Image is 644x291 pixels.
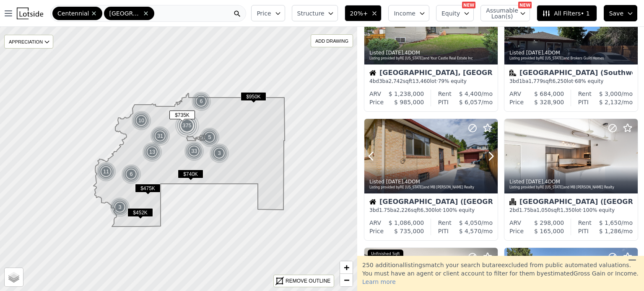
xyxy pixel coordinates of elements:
[509,178,634,185] div: Listed , 4 DOM
[257,9,271,18] span: Price
[509,56,634,61] div: Listing provided by RE [US_STATE] and Brokers Guild Homes
[509,198,516,205] img: Condominium
[421,207,435,213] span: 6,300
[340,261,353,274] a: Zoom in
[17,8,43,19] img: Lotside
[174,113,200,138] div: 375
[459,99,481,106] span: $ 6,057
[537,207,551,213] span: 1,050
[438,98,449,106] div: PITI
[135,184,161,196] div: $475K
[369,198,493,207] div: [GEOGRAPHIC_DATA] ([GEOGRAPHIC_DATA])
[589,227,633,235] div: /mo
[397,207,411,213] span: 2,226
[526,50,543,56] time: 2025-08-22 00:00
[241,92,266,101] span: $950K
[509,49,634,56] div: Listed , 4 DOM
[542,9,589,18] span: All Filters • 1
[200,127,220,147] div: 5
[369,185,493,190] div: Listing provided by RE [US_STATE] and MB [PERSON_NAME] Realty
[561,207,575,213] span: 1,350
[452,90,493,98] div: /mo
[200,127,220,147] img: g1.png
[369,70,376,76] img: House
[537,5,597,21] button: All Filters• 1
[534,219,564,226] span: $ 298,000
[449,227,493,235] div: /mo
[459,219,481,226] span: $ 4,050
[534,90,564,97] span: $ 684,000
[369,90,381,98] div: ARV
[438,227,449,235] div: PITI
[394,9,415,18] span: Income
[96,162,117,182] img: g1.png
[344,275,349,285] span: −
[529,78,543,84] span: 1,779
[386,50,403,56] time: 2025-08-22 00:00
[578,227,589,235] div: PITI
[412,78,430,84] span: 13,460
[311,35,353,47] div: ADD DRAWING
[209,143,230,163] img: g1.png
[184,141,204,161] div: 33
[369,98,384,106] div: Price
[142,142,162,162] div: 13
[389,90,424,97] span: $ 1,238,000
[509,70,516,76] img: Multifamily
[599,219,621,226] span: $ 1,650
[369,178,493,185] div: Listed , 4 DOM
[364,118,497,241] a: Listed [DATE],4DOMListing provided byRE [US_STATE]and MB [PERSON_NAME] RealtyHouse[GEOGRAPHIC_DAT...
[369,227,384,235] div: Price
[578,98,589,106] div: PITI
[386,179,403,185] time: 2025-08-22 00:00
[369,56,493,61] div: Listing provided by RE [US_STATE] and Your Castle Real Estate Inc
[127,208,153,217] span: $452K
[369,49,493,56] div: Listed , 4 DOM
[57,9,89,18] span: Centennial
[509,98,524,106] div: Price
[609,9,623,18] span: Save
[509,227,524,235] div: Price
[486,8,513,19] span: Assumable Loan(s)
[388,5,429,21] button: Income
[191,91,211,111] div: 6
[509,70,633,78] div: [GEOGRAPHIC_DATA] (Southwestern [GEOGRAPHIC_DATA])
[178,170,203,182] div: $740K
[509,219,521,227] div: ARV
[369,219,381,227] div: ARV
[509,207,633,214] div: 2 bd 1.75 ba sqft lot · 100% equity
[110,197,130,217] div: 3
[369,207,493,214] div: 3 bd 1.75 ba sqft lot · 100% equity
[4,35,53,49] div: APPRECIATION
[509,78,633,85] div: 3 bd 1 ba sqft lot · 68% equity
[109,9,141,18] span: [GEOGRAPHIC_DATA]-[GEOGRAPHIC_DATA]-[GEOGRAPHIC_DATA]
[592,219,633,227] div: /mo
[452,219,493,227] div: /mo
[340,274,353,286] a: Zoom out
[449,98,493,106] div: /mo
[184,141,205,161] img: g1.png
[135,184,161,193] span: $475K
[459,90,481,97] span: $ 4,400
[241,92,266,104] div: $950K
[389,78,403,84] span: 2,742
[174,113,200,138] img: g5.png
[599,228,621,234] span: $ 1,286
[209,143,229,163] div: 3
[350,9,368,18] span: 20%+
[150,126,171,146] img: g1.png
[362,278,396,285] span: Learn more
[369,78,493,85] div: 4 bd 3 ba sqft lot · 79% equity
[142,142,163,162] img: g1.png
[369,70,493,78] div: [GEOGRAPHIC_DATA], [GEOGRAPHIC_DATA]
[369,198,376,205] img: House
[438,219,452,227] div: Rent
[459,228,481,234] span: $ 4,570
[534,228,564,234] span: $ 165,000
[604,5,637,21] button: Save
[121,164,142,184] img: g1.png
[592,90,633,98] div: /mo
[578,90,592,98] div: Rent
[96,162,116,182] div: 11
[191,91,212,111] img: g1.png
